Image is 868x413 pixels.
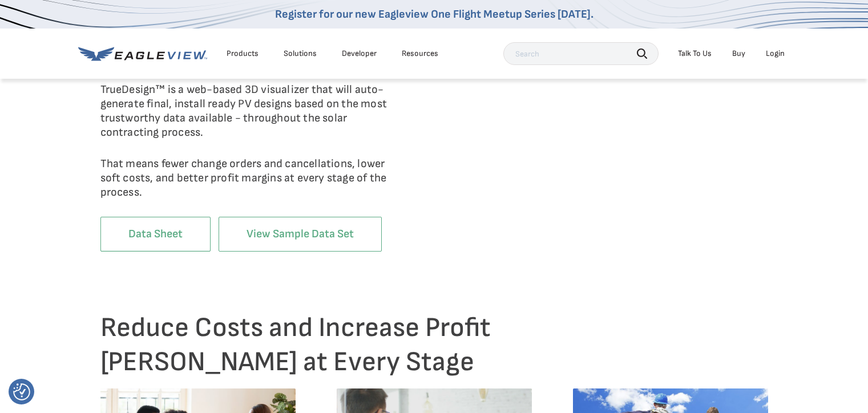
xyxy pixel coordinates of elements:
div: Solutions [284,48,317,59]
div: Login [766,48,785,59]
button: Consent Preferences [13,383,30,400]
a: Buy [732,48,745,59]
a: View Sample Data Set [219,217,382,252]
img: Revisit consent button [13,383,30,400]
iframe: TrueDesign 2.0 Demo Video [455,83,751,251]
h2: Reduce Costs and Increase Profit [PERSON_NAME] at Every Stage [100,311,614,379]
div: Products [227,48,259,59]
div: Talk To Us [678,48,712,59]
a: Developer [342,48,377,59]
p: That means fewer change orders and cancellations, lower soft costs, and better profit margins at ... [100,157,397,217]
a: Data Sheet [100,217,211,252]
p: TrueDesign™ is a web-based 3D visualizer that will auto-generate final, install ready PV designs ... [100,83,397,157]
a: Register for our new Eagleview One Flight Meetup Series [DATE]. [275,7,594,21]
input: Search [503,42,659,65]
div: Resources [402,48,438,59]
